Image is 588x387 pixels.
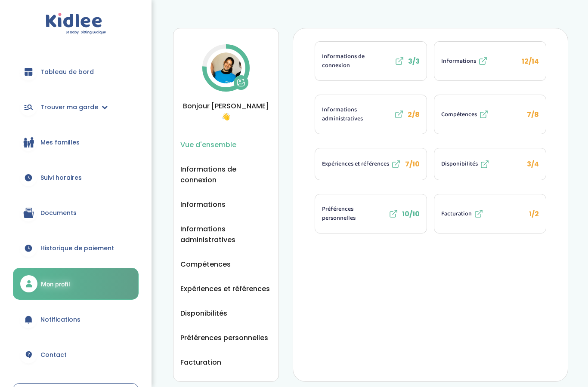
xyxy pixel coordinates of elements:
[40,68,94,76] font: Tableau de bord
[434,194,546,233] button: Facturation 1/2
[13,92,139,123] a: Trouver ma garde
[402,209,420,219] font: 10/10
[180,259,231,269] font: Compétences
[180,199,226,210] button: Informations
[322,52,365,70] font: Informations de connexion
[180,308,227,318] font: Disponibilités
[527,110,539,120] font: 7/8
[322,105,363,123] font: Informations administratives
[40,350,67,359] font: Contact
[434,41,546,81] li: 12/14
[40,209,77,217] font: Documents
[522,56,539,66] font: 12/14
[180,200,226,209] font: Informations
[180,164,236,185] font: Informations de connexion
[441,209,472,218] font: Facturation
[315,194,427,233] button: Préférences personnelles 10/10
[315,41,427,81] li: 3/3
[180,332,268,343] button: Préférences personnelles
[40,138,80,147] font: Mes familles
[529,209,539,219] font: 1/2
[180,164,272,185] button: Informations de connexion
[13,339,139,370] a: Contact
[40,173,82,182] font: Suivi horaires
[315,148,427,180] li: 7/10
[405,159,420,169] font: 7/10
[40,315,80,324] font: Notifications
[41,280,70,288] font: Mon profil
[434,42,546,80] button: Informations 12/14
[315,95,427,134] li: 2/8
[441,56,476,66] font: Informations
[315,42,427,80] button: Informations de connexion 3/3
[180,283,270,294] button: Expériences et références
[13,162,139,193] a: Suivi horaires
[441,110,477,119] font: Compétences
[180,284,270,294] font: Expériences et références
[13,56,139,87] a: Tableau de bord
[180,357,221,367] font: Facturation
[408,110,420,120] font: 2/8
[527,159,539,169] font: 3/4
[180,224,272,245] button: Informations administratives
[408,56,420,66] font: 3/3
[210,52,241,83] img: Avatar
[434,95,546,134] li: 7/8
[180,140,236,150] font: Vue d'ensemble
[46,13,106,35] img: logo.svg
[180,308,227,319] button: Disponibilités
[434,95,546,134] button: Compétences 7/8
[322,204,356,223] font: Préférences personnelles
[40,103,98,111] font: Trouver ma garde
[315,148,427,180] button: Expériences et références 7/10
[180,224,235,245] font: Informations administratives
[13,127,139,158] a: Mes familles
[13,233,139,264] a: Historique de paiement
[441,159,478,169] font: Disponibilités
[13,268,139,300] a: Mon profil
[40,244,114,252] font: Historique de paiement
[183,101,269,122] font: Bonjour [PERSON_NAME] 👋
[322,159,389,169] font: Expériences et références
[315,194,427,233] li: 10/10
[180,357,221,368] button: Facturation
[434,194,546,233] li: 1/2
[13,304,139,335] a: Notifications
[315,95,427,134] button: Informations administratives 2/8
[434,148,546,180] li: 3/4
[180,333,268,343] font: Préférences personnelles
[13,197,139,228] a: Documents
[180,139,236,150] button: Vue d'ensemble
[180,259,231,270] button: Compétences
[434,148,546,180] button: Disponibilités 3/4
